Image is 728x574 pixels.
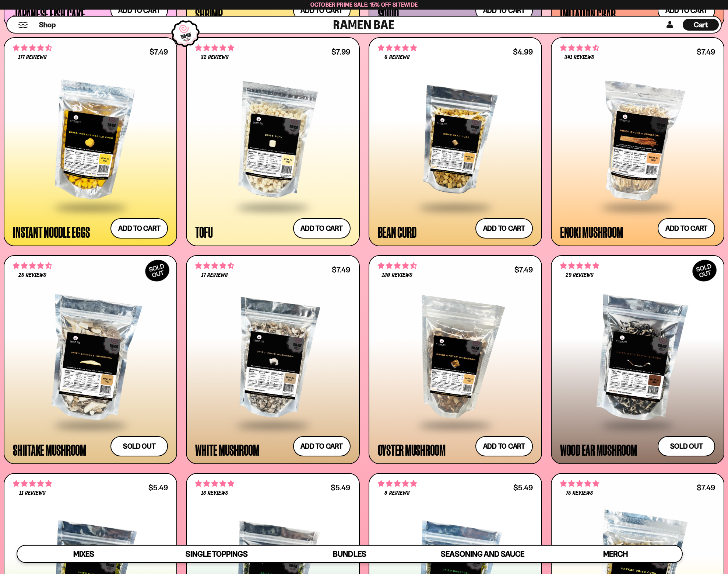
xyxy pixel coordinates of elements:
[378,443,446,456] div: Oyster Mushroom
[566,272,594,278] span: 29 reviews
[186,255,359,464] a: 4.59 stars 17 reviews $7.49 White Mushroom Add to cart
[186,549,248,559] span: Single Toppings
[19,490,46,496] span: 11 reviews
[565,55,594,60] span: 341 reviews
[4,255,177,464] a: SOLDOUT 4.52 stars 25 reviews Shiitake Mushroom Sold out
[441,549,524,559] span: Seasoning and Sauce
[13,479,52,488] span: 4.82 stars
[382,272,412,278] span: 130 reviews
[201,55,229,60] span: 32 reviews
[332,266,350,273] div: $7.49
[549,546,682,562] a: Merch
[475,436,533,456] button: Add to cart
[39,20,56,30] span: Shop
[13,225,89,239] div: Instant Noodle Eggs
[310,1,418,8] span: October Prime Sale: 15% off Sitewide
[560,43,599,53] span: 4.53 stars
[331,484,350,491] div: $5.49
[694,20,708,29] span: Cart
[689,256,720,285] div: SOLD OUT
[514,266,533,273] div: $7.49
[148,484,168,491] div: $5.49
[141,256,173,285] div: SOLD OUT
[551,255,724,464] a: SOLDOUT 4.86 stars 29 reviews Wood Ear Mushroom Sold out
[560,443,637,456] div: Wood Ear Mushroom
[369,37,542,246] a: 5.00 stars 6 reviews $4.99 Bean Curd Add to cart
[201,272,228,278] span: 17 reviews
[560,261,599,271] span: 4.86 stars
[551,37,724,246] a: 4.53 stars 341 reviews $7.49 Enoki Mushroom Add to cart
[560,479,599,488] span: 4.91 stars
[683,17,719,33] div: Cart
[195,443,259,456] div: White Mushroom
[150,48,168,55] div: $7.49
[697,484,715,491] div: $7.49
[658,218,715,239] button: Add to cart
[513,484,533,491] div: $5.49
[378,43,417,53] span: 5.00 stars
[293,218,351,239] button: Add to cart
[195,479,234,488] span: 4.83 stars
[201,490,228,496] span: 18 reviews
[4,37,177,246] a: 4.71 stars 177 reviews $7.49 Instant Noodle Eggs Add to cart
[384,55,409,60] span: 6 reviews
[378,261,417,271] span: 4.68 stars
[195,261,234,271] span: 4.59 stars
[73,549,94,559] span: Mixes
[416,546,549,562] a: Seasoning and Sauce
[13,443,86,456] div: Shiitake Mushroom
[293,436,351,456] button: Add to cart
[186,37,359,246] a: 4.78 stars 32 reviews $7.99 Tofu Add to cart
[603,549,628,559] span: Merch
[378,225,416,239] div: Bean Curd
[658,436,715,456] button: Sold out
[13,43,52,53] span: 4.71 stars
[110,436,168,456] button: Sold out
[369,255,542,464] a: 4.68 stars 130 reviews $7.49 Oyster Mushroom Add to cart
[18,272,46,278] span: 25 reviews
[566,490,593,496] span: 75 reviews
[378,479,417,488] span: 4.75 stars
[18,22,28,28] button: Mobile Menu Trigger
[150,546,283,562] a: Single Toppings
[513,48,533,55] div: $4.99
[39,19,56,31] a: Shop
[560,225,623,239] div: Enoki Mushroom
[331,48,350,55] div: $7.99
[333,549,366,559] span: Bundles
[384,490,409,496] span: 8 reviews
[13,261,52,271] span: 4.52 stars
[697,48,715,55] div: $7.49
[18,55,47,60] span: 177 reviews
[195,43,234,53] span: 4.78 stars
[283,546,416,562] a: Bundles
[17,546,150,562] a: Mixes
[110,218,168,239] button: Add to cart
[195,225,212,239] div: Tofu
[475,218,533,239] button: Add to cart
